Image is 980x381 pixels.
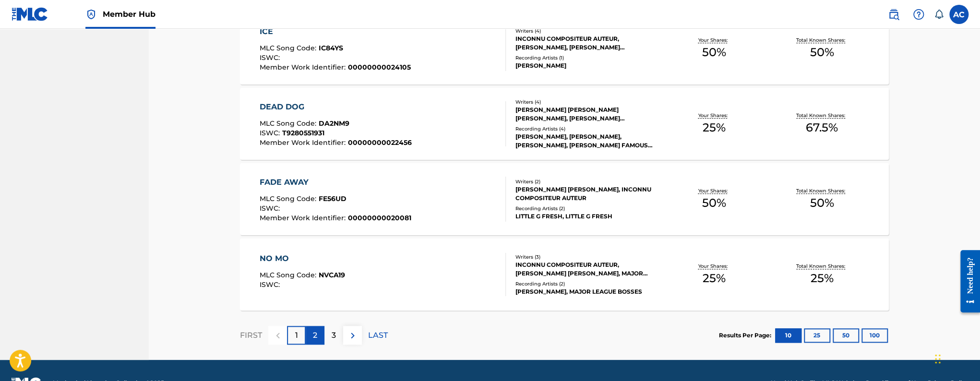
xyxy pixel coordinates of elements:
[515,280,660,287] div: Recording Artists ( 2 )
[935,345,941,373] div: Drag
[260,280,282,289] span: ISWC :
[12,7,48,21] img: MLC Logo
[85,9,97,20] img: Top Rightsholder
[932,335,980,381] iframe: Chat Widget
[348,138,412,147] span: 00000000022456
[703,119,726,136] span: 25 %
[804,328,830,343] button: 25
[515,61,660,70] div: [PERSON_NAME]
[319,44,343,52] span: IC84YS
[313,330,317,341] p: 2
[833,328,859,343] button: 50
[810,44,834,61] span: 50 %
[260,138,348,147] span: Member Work Identifier :
[934,10,944,19] div: Notifications
[698,36,730,44] p: Your Shares:
[810,194,834,212] span: 50 %
[260,271,319,279] span: MLC Song Code :
[515,98,660,106] div: Writers ( 4 )
[240,12,889,84] a: ICEMLC Song Code:IC84YSISWC:Member Work Identifier:00000000024105Writers (4)INCONNU COMPOSITEUR A...
[240,330,262,341] p: FIRST
[347,330,359,341] img: right
[796,187,848,194] p: Total Known Shares:
[240,238,889,310] a: NO MOMLC Song Code:NVCA19ISWC:Writers (3)INCONNU COMPOSITEUR AUTEUR, [PERSON_NAME] [PERSON_NAME],...
[260,253,345,264] div: NO MO
[515,185,660,202] div: [PERSON_NAME] [PERSON_NAME], INCONNU COMPOSITEUR AUTEUR
[811,270,834,287] span: 25 %
[348,63,411,71] span: 00000000024105
[260,101,412,113] div: DEAD DOG
[515,261,660,278] div: INCONNU COMPOSITEUR AUTEUR, [PERSON_NAME] [PERSON_NAME], MAJOR [PERSON_NAME]
[949,5,968,24] div: User Menu
[913,9,924,20] img: help
[796,112,848,119] p: Total Known Shares:
[909,5,928,24] div: Help
[103,9,155,20] span: Member Hub
[332,330,336,341] p: 3
[260,119,319,128] span: MLC Song Code :
[260,129,282,137] span: ISWC :
[260,63,348,71] span: Member Work Identifier :
[515,178,660,185] div: Writers ( 2 )
[515,35,660,52] div: INCONNU COMPOSITEUR AUTEUR, [PERSON_NAME], [PERSON_NAME] [PERSON_NAME] [PERSON_NAME]
[806,119,838,136] span: 67.5 %
[260,214,348,222] span: Member Work Identifier :
[888,9,899,20] img: search
[260,204,282,213] span: ISWC :
[260,194,319,203] span: MLC Song Code :
[319,194,347,203] span: FE56UD
[240,163,889,235] a: FADE AWAYMLC Song Code:FE56UDISWC:Member Work Identifier:00000000020081Writers (2)[PERSON_NAME] [...
[515,253,660,261] div: Writers ( 3 )
[260,177,411,188] div: FADE AWAY
[702,44,726,61] span: 50 %
[796,36,848,44] p: Total Known Shares:
[515,54,660,61] div: Recording Artists ( 1 )
[719,331,774,340] p: Results Per Page:
[515,27,660,35] div: Writers ( 4 )
[698,262,730,270] p: Your Shares:
[368,330,388,341] p: LAST
[698,112,730,119] p: Your Shares:
[260,26,411,37] div: ICE
[240,88,889,160] a: DEAD DOGMLC Song Code:DA2NM9ISWC:T9280551931Member Work Identifier:00000000022456Writers (4)[PERS...
[698,187,730,194] p: Your Shares:
[319,271,345,279] span: NVCA19
[861,328,888,343] button: 100
[515,287,660,296] div: [PERSON_NAME], MAJOR LEAGUE BOSSES
[282,129,324,137] span: T9280551931
[319,119,349,128] span: DA2NM9
[775,328,801,343] button: 10
[884,5,903,24] a: Public Search
[796,262,848,270] p: Total Known Shares:
[295,330,298,341] p: 1
[260,44,319,52] span: MLC Song Code :
[348,214,411,222] span: 00000000020081
[515,212,660,221] div: LITTLE G FRESH, LITTLE G FRESH
[702,194,726,212] span: 50 %
[260,53,282,62] span: ISWC :
[703,270,726,287] span: 25 %
[515,205,660,212] div: Recording Artists ( 2 )
[953,243,980,320] iframe: Resource Center
[515,125,660,132] div: Recording Artists ( 4 )
[515,106,660,123] div: [PERSON_NAME] [PERSON_NAME] [PERSON_NAME], [PERSON_NAME] [PERSON_NAME]
[515,132,660,150] div: [PERSON_NAME], [PERSON_NAME], [PERSON_NAME], [PERSON_NAME] FAMOUS DEX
